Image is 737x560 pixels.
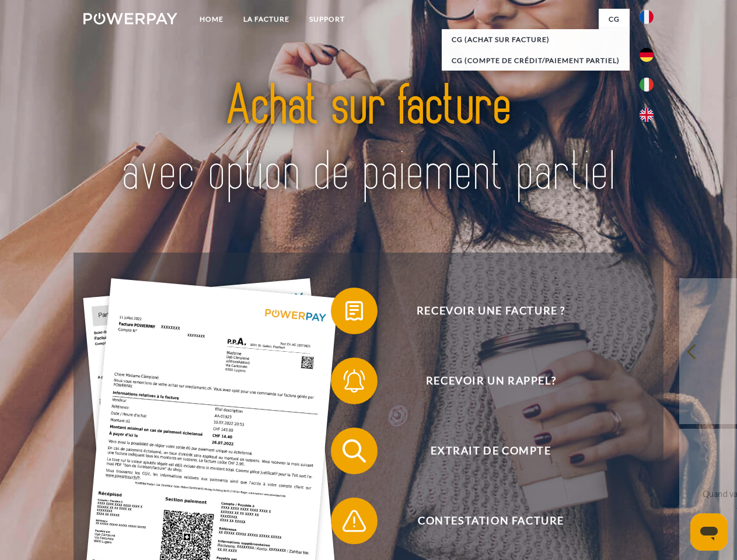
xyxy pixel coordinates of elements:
[190,9,233,30] a: Home
[331,358,634,404] button: Recevoir un rappel?
[340,436,369,466] img: qb_search.svg
[442,50,630,71] a: CG (Compte de crédit/paiement partiel)
[640,78,654,92] img: it
[331,498,634,544] button: Contestation Facture
[299,9,355,30] a: Support
[83,13,177,24] img: logo-powerpay-white.svg
[331,428,634,474] button: Extrait de compte
[640,108,654,122] img: en
[340,506,369,535] img: qb_warning.svg
[348,428,634,474] span: Extrait de compte
[599,9,630,30] a: CG
[640,10,654,24] img: fr
[640,48,654,62] img: de
[331,288,634,334] button: Recevoir une facture ?
[690,513,728,551] iframe: Bouton de lancement de la fenêtre de messagerie
[348,288,634,334] span: Recevoir une facture ?
[348,498,634,544] span: Contestation Facture
[340,366,369,395] img: qb_bell.svg
[340,296,369,325] img: qb_bill.svg
[348,358,634,404] span: Recevoir un rappel?
[111,56,626,223] img: title-powerpay_fr.svg
[233,9,299,30] a: LA FACTURE
[442,29,630,50] a: CG (achat sur facture)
